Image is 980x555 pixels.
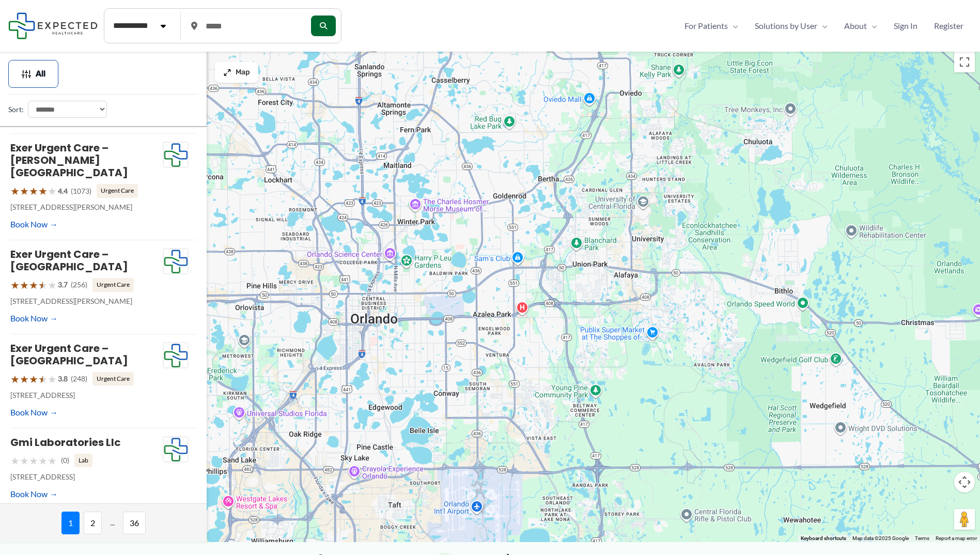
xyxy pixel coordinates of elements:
span: Urgent Care [97,184,138,197]
span: ★ [10,369,20,389]
span: ★ [38,181,48,201]
span: ... [106,512,119,534]
span: ★ [38,369,48,389]
a: Exer Urgent Care – [GEOGRAPHIC_DATA] [10,341,128,368]
button: Toggle fullscreen view [954,52,975,72]
span: (248) [71,372,87,386]
span: ★ [48,181,57,201]
a: Book Now [10,311,58,326]
span: ★ [20,451,29,470]
span: 4.4 [58,184,68,198]
a: Report a map error [936,535,977,541]
span: ★ [20,275,29,295]
span: Solutions by User [755,18,817,34]
span: 2 [84,512,102,534]
span: Register [934,18,963,34]
a: Sign In [885,18,926,34]
img: Expected Healthcare Logo - side, dark font, small [8,12,98,39]
span: ★ [20,181,29,201]
a: Exer Urgent Care – [GEOGRAPHIC_DATA] [10,247,128,274]
img: Filter [21,69,32,79]
span: 3.7 [58,278,68,291]
img: Expected Healthcare Logo [163,249,188,274]
a: Solutions by UserMenu Toggle [746,18,836,34]
span: 1 [61,512,80,534]
span: ★ [29,275,38,295]
a: Gmi Laboratories Llc [10,435,121,450]
span: ★ [10,451,20,470]
span: ★ [48,451,57,470]
span: ★ [48,275,57,295]
span: Urgent Care [92,372,134,386]
span: Map data ©2025 Google [852,535,909,541]
span: ★ [10,275,20,295]
span: For Patients [685,18,728,34]
button: Keyboard shortcuts [801,535,846,542]
span: Urgent Care [92,278,134,291]
span: Map [236,68,250,77]
label: Sort: [8,103,24,116]
span: 36 [123,512,146,534]
img: Maximize [223,68,231,76]
button: Map camera controls [954,472,975,492]
span: Menu Toggle [817,18,828,34]
img: Expected Healthcare Logo [163,343,188,368]
a: For PatientsMenu Toggle [676,18,746,34]
span: ★ [10,181,20,201]
a: Exer Urgent Care – [PERSON_NAME][GEOGRAPHIC_DATA] [10,141,128,180]
span: (0) [61,454,69,467]
span: About [844,18,867,34]
span: 3.8 [58,372,68,386]
span: ★ [29,181,38,201]
p: [STREET_ADDRESS][PERSON_NAME] [10,201,163,214]
span: Menu Toggle [867,18,877,34]
button: Map [215,62,258,83]
span: ★ [38,451,48,470]
p: [STREET_ADDRESS][PERSON_NAME] [10,295,163,308]
span: ★ [38,275,48,295]
span: All [36,70,45,78]
a: Terms (opens in new tab) [915,535,929,541]
span: Sign In [894,18,917,34]
a: Book Now [10,405,58,420]
span: ★ [29,369,38,389]
p: [STREET_ADDRESS] [10,470,163,484]
span: (1073) [71,184,91,198]
span: Menu Toggle [728,18,738,34]
span: ★ [20,369,29,389]
a: Book Now [10,217,58,232]
span: Lab [74,454,92,467]
span: (256) [71,278,87,291]
img: Expected Healthcare Logo [163,437,188,463]
span: ★ [29,451,38,470]
button: All [8,60,58,88]
a: Register [926,18,972,34]
a: AboutMenu Toggle [836,18,885,34]
span: ★ [48,369,57,389]
button: Drag Pegman onto the map to open Street View [954,509,975,530]
a: Book Now [10,486,58,502]
p: [STREET_ADDRESS] [10,389,163,402]
img: Expected Healthcare Logo [163,142,188,168]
